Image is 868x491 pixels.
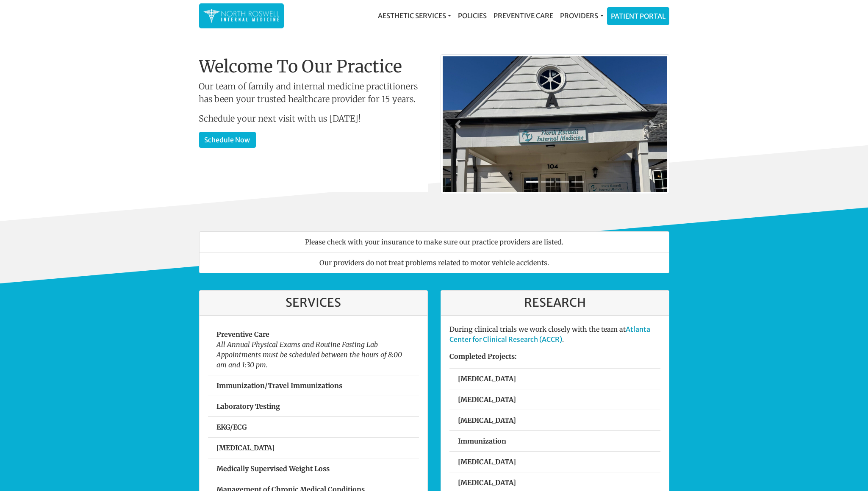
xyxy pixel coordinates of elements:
strong: [MEDICAL_DATA] [216,444,275,452]
em: All Annual Physical Exams and Routine Fasting Lab Appointments must be scheduled between the hour... [216,340,402,369]
img: North Roswell Internal Medicine [203,8,280,24]
strong: Immunization/Travel Immunizations [216,381,342,390]
li: Our providers do not treat problems related to motor vehicle accidents. [199,252,669,273]
a: Schedule Now [199,132,256,148]
strong: Immunization [458,437,506,445]
strong: [MEDICAL_DATA] [458,416,516,424]
strong: [MEDICAL_DATA] [458,374,516,383]
a: Providers [557,7,607,24]
p: During clinical trials we work closely with the team at . [449,324,660,344]
h1: Welcome To Our Practice [199,56,428,77]
strong: [MEDICAL_DATA] [458,478,516,487]
a: Atlanta Center for Clinical Research (ACCR) [449,325,650,344]
strong: EKG/ECG [216,423,247,431]
a: Preventive Care [490,7,557,24]
strong: Medically Supervised Weight Loss [216,464,330,473]
a: Aesthetic Services [374,7,455,24]
h3: Services [208,296,419,310]
strong: Preventive Care [216,330,269,338]
strong: [MEDICAL_DATA] [458,395,516,404]
p: Schedule your next visit with us [DATE]! [199,112,428,125]
strong: Completed Projects: [449,352,517,361]
h3: Research [449,296,660,310]
li: Please check with your insurance to make sure our practice providers are listed. [199,231,669,252]
p: Our team of family and internal medicine practitioners has been your trusted healthcare provider ... [199,80,428,105]
a: Patient Portal [607,8,669,25]
strong: [MEDICAL_DATA] [458,458,516,466]
strong: Laboratory Testing [216,402,280,411]
a: Policies [455,7,490,24]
